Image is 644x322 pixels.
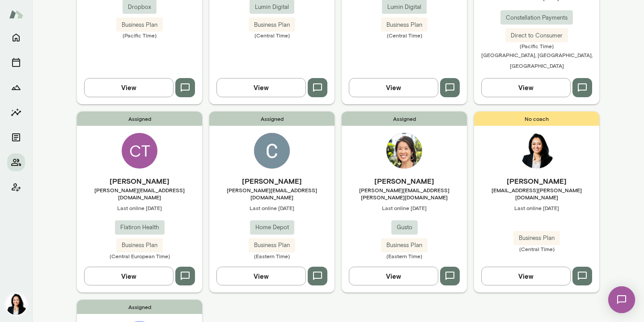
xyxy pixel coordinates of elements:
[209,204,335,211] span: Last online [DATE]
[84,267,174,285] button: View
[7,128,25,146] button: Documents
[209,32,335,39] span: (Central Time)
[481,52,593,69] span: [GEOGRAPHIC_DATA], [GEOGRAPHIC_DATA], [GEOGRAPHIC_DATA]
[116,21,163,29] span: Business Plan
[123,3,157,12] span: Dropbox
[209,111,335,126] span: Assigned
[342,186,467,201] span: [PERSON_NAME][EMAIL_ADDRESS][PERSON_NAME][DOMAIN_NAME]
[209,186,335,201] span: [PERSON_NAME][EMAIL_ADDRESS][DOMAIN_NAME]
[5,293,27,315] img: Monica Aggarwal
[7,153,25,171] button: Members
[382,3,427,12] span: Lumin Digital
[342,176,467,186] h6: [PERSON_NAME]
[77,204,202,211] span: Last online [DATE]
[474,186,599,201] span: [EMAIL_ADDRESS][PERSON_NAME][DOMAIN_NAME]
[481,78,571,97] button: View
[77,176,202,186] h6: [PERSON_NAME]
[7,178,25,196] button: Client app
[115,223,165,232] span: Flatiron Health
[249,241,295,250] span: Business Plan
[9,6,23,23] img: Mento
[342,204,467,211] span: Last online [DATE]
[474,245,599,252] span: (Central Time)
[122,133,157,169] div: CT
[342,111,467,126] span: Assigned
[391,223,418,232] span: Gusto
[77,32,202,39] span: (Pacific Time)
[7,54,25,71] button: Sessions
[116,241,163,250] span: Business Plan
[349,267,438,285] button: View
[249,21,295,29] span: Business Plan
[386,133,422,169] img: Amanda Lin
[254,133,290,169] img: Cecil Payne
[77,300,202,314] span: Assigned
[77,186,202,201] span: [PERSON_NAME][EMAIL_ADDRESS][DOMAIN_NAME]
[250,3,294,12] span: Lumin Digital
[250,223,294,232] span: Home Depot
[77,252,202,260] span: (Central European Time)
[209,252,335,260] span: (Eastern Time)
[481,267,571,285] button: View
[216,267,306,285] button: View
[7,78,25,96] button: Growth Plan
[513,234,560,243] span: Business Plan
[7,29,25,46] button: Home
[349,78,438,97] button: View
[216,78,306,97] button: View
[342,252,467,260] span: (Eastern Time)
[7,103,25,121] button: Insights
[381,21,428,29] span: Business Plan
[381,241,428,250] span: Business Plan
[500,13,573,22] span: Constellation Payments
[84,78,174,97] button: View
[342,32,467,39] span: (Central Time)
[209,176,335,186] h6: [PERSON_NAME]
[505,31,568,40] span: Direct to Consumer
[474,204,599,211] span: Last online [DATE]
[519,133,555,169] img: Monica Aggarwal
[474,176,599,186] h6: [PERSON_NAME]
[77,111,202,126] span: Assigned
[474,111,599,126] span: No coach
[474,42,599,50] span: (Pacific Time)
